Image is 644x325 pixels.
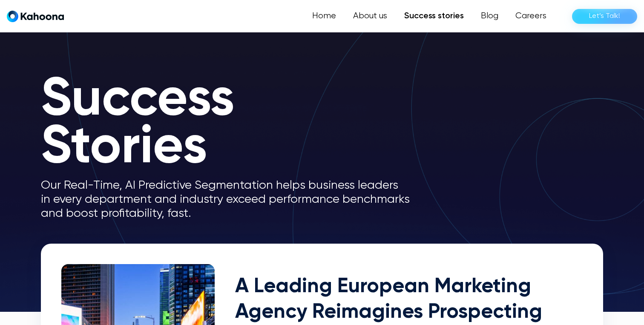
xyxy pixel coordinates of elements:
a: About us [345,8,396,25]
a: Blog [472,8,507,25]
a: Let’s Talk! [572,9,637,24]
a: Home [304,8,345,25]
a: home [7,10,64,23]
h1: Success Stories [41,77,424,172]
a: Success stories [396,8,472,25]
h2: A Leading European Marketing Agency Reimagines Prospecting [235,274,583,325]
a: Careers [507,8,555,25]
div: Let’s Talk! [589,9,620,23]
p: Our Real-Time, AI Predictive Segmentation helps business leaders in every department and industry... [41,178,424,221]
